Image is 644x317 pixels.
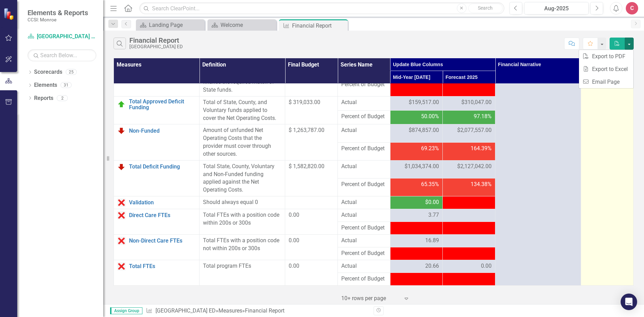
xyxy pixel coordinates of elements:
[117,126,126,135] img: Below Plan
[203,198,281,206] div: Should always equal 0
[34,81,57,89] a: Elements
[66,69,77,75] div: 25
[114,209,200,235] td: Double-Click to Edit Right Click for Context Menu
[34,68,62,76] a: Scorecards
[341,198,387,206] span: Actual
[289,212,299,218] span: 0.00
[425,262,439,270] span: 20.66
[34,94,53,102] a: Reports
[146,307,368,315] div: » »
[117,100,126,109] img: On Target
[203,262,281,270] div: Total program FTEs
[341,163,387,171] span: Actual
[117,262,126,270] img: Data Error
[474,113,492,121] span: 97.18%
[129,263,196,269] a: Total FTEs
[28,49,96,61] input: Search Below...
[409,99,439,106] span: $159,517.00
[117,237,126,245] img: Data Error
[443,209,495,222] td: Double-Click to Edit
[478,5,493,11] span: Search
[245,307,285,314] div: Financial Report
[117,211,126,219] img: Data Error
[425,237,439,245] span: 16.89
[341,181,387,188] span: Percent of Budget
[443,235,495,247] td: Double-Click to Edit
[390,235,443,247] td: Double-Click to Edit
[341,99,387,106] span: Actual
[117,198,126,207] img: Data Error
[341,237,387,245] span: Actual
[579,75,633,88] a: Email Page
[129,164,196,170] a: Total Deficit Funding
[114,160,200,196] td: Double-Click to Edit Right Click for Context Menu
[218,307,242,314] a: Measures
[457,126,492,134] span: $2,077,557.00
[428,211,439,219] span: 3.77
[114,124,200,160] td: Double-Click to Edit Right Click for Context Menu
[3,8,16,20] img: ClearPoint Strategy
[289,99,320,105] span: $ 319,033.00
[289,127,324,133] span: $ 1,263,787.00
[57,95,68,101] div: 2
[524,2,589,14] button: Aug-2025
[341,262,387,270] span: Actual
[421,145,439,153] span: 69.23%
[341,126,387,134] span: Actual
[61,82,72,88] div: 31
[421,113,439,121] span: 50.00%
[289,163,324,170] span: $ 1,582,820.00
[221,21,275,29] div: Welcome
[155,307,216,314] a: [GEOGRAPHIC_DATA] ED
[289,263,299,269] span: 0.00
[117,163,126,171] img: Below Plan
[114,96,200,124] td: Double-Click to Edit Right Click for Context Menu
[138,21,203,29] a: Landing Page
[209,21,275,29] a: Welcome
[481,262,492,270] span: 0.00
[461,99,492,106] span: $310,047.00
[471,181,492,188] span: 134.38%
[425,198,439,206] span: $0.00
[28,33,96,41] a: [GEOGRAPHIC_DATA] ED
[129,200,196,206] a: Validation
[149,21,203,29] div: Landing Page
[28,17,88,22] small: CCSI: Monroe
[129,212,196,218] a: Direct Care FTEs
[110,307,142,314] span: Assign Group
[203,99,281,122] div: Total of State, County, and Voluntary funds applied to cover the Net Operating Costs.
[114,196,200,209] td: Double-Click to Edit Right Click for Context Menu
[579,50,633,63] a: Export to PDF
[421,181,439,188] span: 65.35%
[129,128,196,134] a: Non-Funded
[289,237,299,244] span: 0.00
[203,126,281,158] div: Amount of unfunded Net Operating Costs that the provider must cover through other sources.
[626,2,638,14] button: C
[471,145,492,153] span: 164.39%
[341,224,387,232] span: Percent of Budget
[114,235,200,260] td: Double-Click to Edit Right Click for Context Menu
[139,2,504,14] input: Search ClearPoint...
[341,211,387,219] span: Actual
[292,21,346,30] div: Financial Report
[468,3,503,13] button: Search
[527,4,586,13] div: Aug-2025
[203,237,281,253] div: Total FTEs with a position code not within 200s or 300s
[114,260,200,286] td: Double-Click to Edit Right Click for Context Menu
[579,63,633,75] a: Export to Excel
[129,99,196,111] a: Total Approved Deficit Funding
[203,163,281,194] div: Total State, County, Voluntary and Non-Funded funding applied against the Net Operating Costs.
[405,163,439,171] span: $1,034,374.00
[463,199,492,205] span: -$49,485.00
[129,238,196,244] a: Non-Direct Care FTEs
[341,249,387,257] span: Percent of Budget
[203,211,281,227] div: Total FTEs with a position code within 200s or 300s
[341,145,387,153] span: Percent of Budget
[409,126,439,134] span: $874,857.00
[457,163,492,171] span: $2,127,042.00
[341,275,387,283] span: Percent of Budget
[129,37,183,44] div: Financial Report
[341,81,387,89] span: Percent of Budget
[621,294,637,310] div: Open Intercom Messenger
